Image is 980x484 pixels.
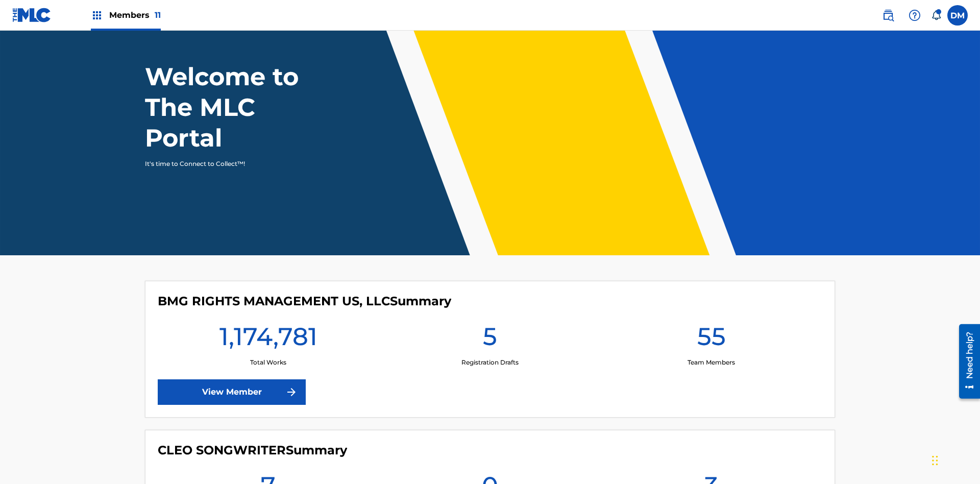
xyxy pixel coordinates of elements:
img: f7272a7cc735f4ea7f67.svg [285,386,298,398]
p: Team Members [688,358,735,367]
span: Members [109,9,161,21]
h1: 1,174,781 [219,321,317,358]
div: Help [904,5,925,26]
img: Top Rightsholders [91,9,103,21]
p: Total Works [250,358,286,367]
h1: Welcome to The MLC Portal [145,61,336,153]
a: View Member [158,379,306,405]
div: Drag [932,445,938,476]
a: Public Search [878,5,898,26]
h1: 5 [483,321,497,358]
img: MLC Logo [12,8,52,22]
p: It's time to Connect to Collect™! [145,159,322,168]
img: help [909,9,921,21]
iframe: Resource Center [951,320,980,404]
p: Registration Drafts [461,358,519,367]
h1: 55 [697,321,726,358]
div: User Menu [947,5,968,26]
h4: CLEO SONGWRITER [158,443,347,458]
iframe: Chat Widget [929,435,980,484]
img: search [882,9,894,21]
h4: BMG RIGHTS MANAGEMENT US, LLC [158,294,451,309]
div: Notifications [931,10,941,20]
span: 11 [155,10,161,20]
